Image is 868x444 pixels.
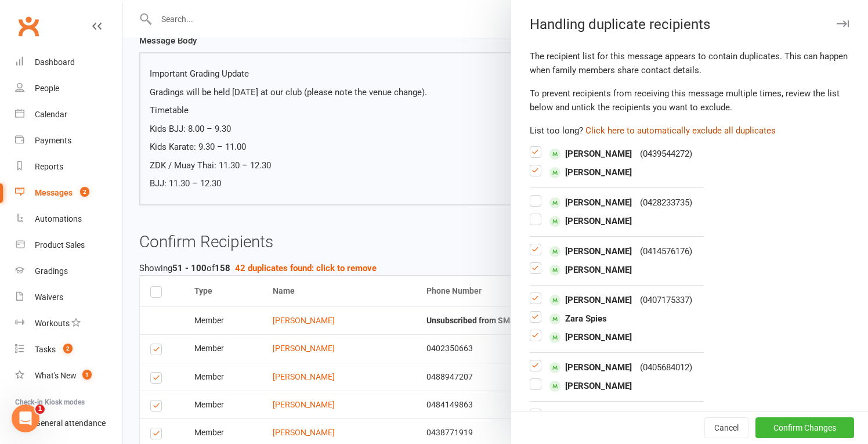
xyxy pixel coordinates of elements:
[15,410,122,436] a: General attendance kiosk mode
[35,84,59,93] div: People
[15,284,122,311] a: Waivers
[549,409,632,423] span: [PERSON_NAME]
[549,360,632,374] span: [PERSON_NAME]
[15,232,122,258] a: Product Sales
[15,75,122,102] a: People
[15,128,122,154] a: Payments
[530,124,849,138] div: List too long?
[35,240,85,250] div: Product Sales
[35,293,63,302] div: Waivers
[704,417,748,438] button: Cancel
[35,319,70,328] div: Workouts
[15,102,122,128] a: Calendar
[12,405,39,432] iframe: Intercom live chat
[35,405,45,414] span: 1
[63,344,73,353] span: 2
[35,371,77,380] div: What's New
[15,363,122,389] a: What's New1
[640,409,692,423] div: ( 0400974076 )
[640,196,692,210] div: ( 0428233735 )
[549,263,632,277] span: [PERSON_NAME]
[35,418,106,428] div: General attendance
[14,12,43,41] a: Clubworx
[511,16,868,33] div: Handling duplicate recipients
[549,330,632,344] span: [PERSON_NAME]
[640,360,692,374] div: ( 0405684012 )
[549,196,632,210] span: [PERSON_NAME]
[35,162,63,171] div: Reports
[530,49,849,77] div: The recipient list for this message appears to contain duplicates. This can happen when family me...
[15,180,122,206] a: Messages 2
[35,110,67,119] div: Calendar
[549,244,632,258] span: [PERSON_NAME]
[585,124,776,138] button: Click here to automatically exclude all duplicates
[80,187,89,197] span: 2
[15,337,122,363] a: Tasks 2
[35,57,75,67] div: Dashboard
[35,345,56,354] div: Tasks
[640,147,692,161] div: ( 0439544272 )
[35,188,73,197] div: Messages
[640,293,692,307] div: ( 0407175337 )
[15,49,122,75] a: Dashboard
[15,311,122,337] a: Workouts
[15,206,122,232] a: Automations
[35,266,68,276] div: Gradings
[640,244,692,258] div: ( 0414576176 )
[549,312,607,326] span: Zara Spies
[549,214,632,228] span: [PERSON_NAME]
[549,379,632,393] span: [PERSON_NAME]
[549,293,632,307] span: [PERSON_NAME]
[549,165,632,179] span: [PERSON_NAME]
[549,147,632,161] span: [PERSON_NAME]
[530,86,849,114] div: To prevent recipients from receiving this message multiple times, review the list below and untic...
[755,417,854,438] button: Confirm Changes
[82,370,92,380] span: 1
[15,154,122,180] a: Reports
[35,214,82,223] div: Automations
[15,258,122,284] a: Gradings
[35,136,71,145] div: Payments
